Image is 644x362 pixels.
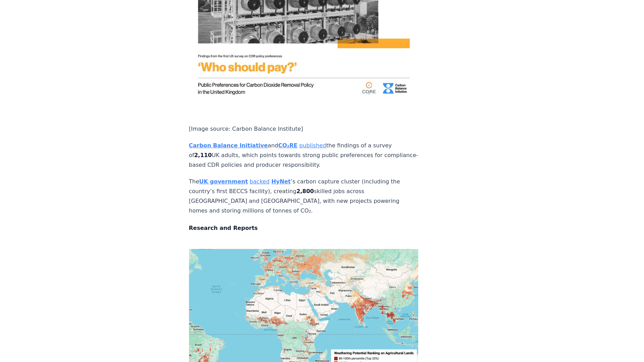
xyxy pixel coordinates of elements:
a: backed [250,178,269,185]
p: and the findings of a survey of UK adults, which points towards strong public preferences for com... [189,141,419,170]
strong: 2,800 [297,188,314,195]
a: HyNet [271,178,291,185]
p: [Image source: Carbon Balance Institute] [189,124,419,134]
a: published [299,142,326,149]
a: Carbon Balance Initiative [189,142,268,149]
strong: 2,110 [194,152,212,158]
a: CO₂RE [278,142,298,149]
strong: Research and Reports [189,225,258,231]
a: UK government [199,178,248,185]
p: The ’s carbon capture cluster (including the country’s first BECCS facility), creating skilled jo... [189,177,419,216]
